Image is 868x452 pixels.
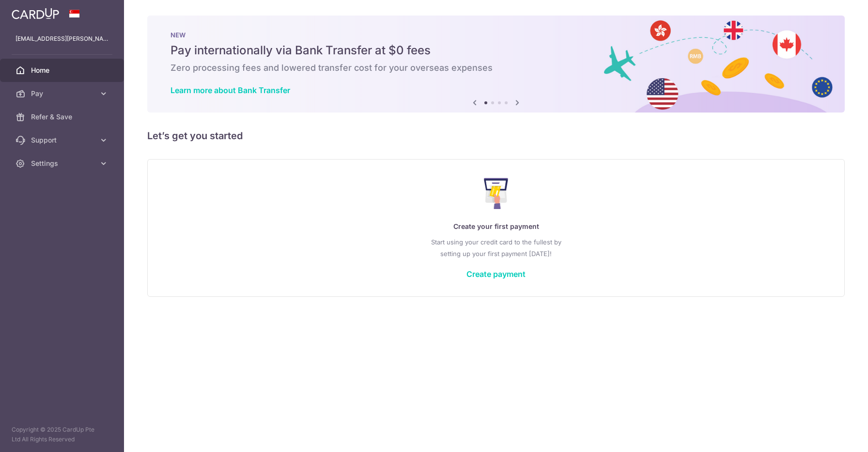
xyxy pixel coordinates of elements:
[31,135,95,145] span: Support
[484,178,509,209] img: Make Payment
[170,85,290,95] a: Learn more about Bank Transfer
[170,43,821,58] h5: Pay internationally via Bank Transfer at $0 fees
[12,8,59,19] img: CardUp
[15,34,108,44] p: [EMAIL_ADDRESS][PERSON_NAME][DOMAIN_NAME]
[170,62,821,74] h6: Zero processing fees and lowered transfer cost for your overseas expenses
[31,65,95,75] span: Home
[31,89,95,98] span: Pay
[170,31,821,39] p: NEW
[31,112,95,122] span: Refer & Save
[167,221,825,232] p: Create your first payment
[31,159,95,168] span: Settings
[147,16,845,113] img: Bank transfer banner
[466,269,526,279] a: Create payment
[167,236,825,259] p: Start using your credit card to the fullest by setting up your first payment [DATE]!
[147,128,845,144] h5: Let’s get you started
